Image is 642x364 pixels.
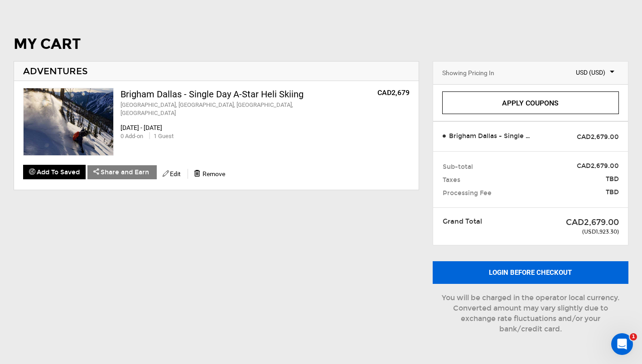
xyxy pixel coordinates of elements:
strong: CAD2,679.00 [577,162,619,170]
div: Brigham Dallas - Single Day A-Star Heli Skiing [121,88,323,101]
span: Remove [203,170,225,177]
span: Taxes [443,176,460,185]
span: Brigham Dallas - Single Day A-Star Heli Skiing [447,132,531,141]
span: USD (USD) [562,68,614,77]
span: TBD [537,175,619,184]
button: Login before checkout [433,261,628,284]
span: 1 [630,333,637,340]
span: Processing Fee [443,189,492,198]
img: images [24,88,113,155]
span: TBD [537,188,619,197]
div: 1 Guest [149,132,174,141]
h2: ADVENTURES [23,66,410,76]
a: Apply Coupons [442,91,619,114]
div: [GEOGRAPHIC_DATA], [GEOGRAPHIC_DATA], [GEOGRAPHIC_DATA], [GEOGRAPHIC_DATA] [121,101,323,118]
span: Select box activate [558,66,619,77]
h1: MY CART [14,36,628,52]
op: CAD2,679 [377,88,410,97]
span: 0 Add-on [121,133,143,139]
button: Remove [188,167,231,181]
div: [DATE] - [DATE] [121,123,410,132]
div: Showing Pricing In [442,68,494,77]
span: Sub-total [443,163,473,172]
button: Add To Saved [23,165,86,179]
div: CAD2,679.00 [521,217,619,229]
iframe: Intercom live chat [611,333,633,355]
span: You will be charged in the operator local currency. Converted amount may vary slightly due to exc... [442,293,619,333]
span: CAD2,679.00 [577,133,619,142]
div: Grand Total [436,217,515,226]
button: Edit [157,167,187,181]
